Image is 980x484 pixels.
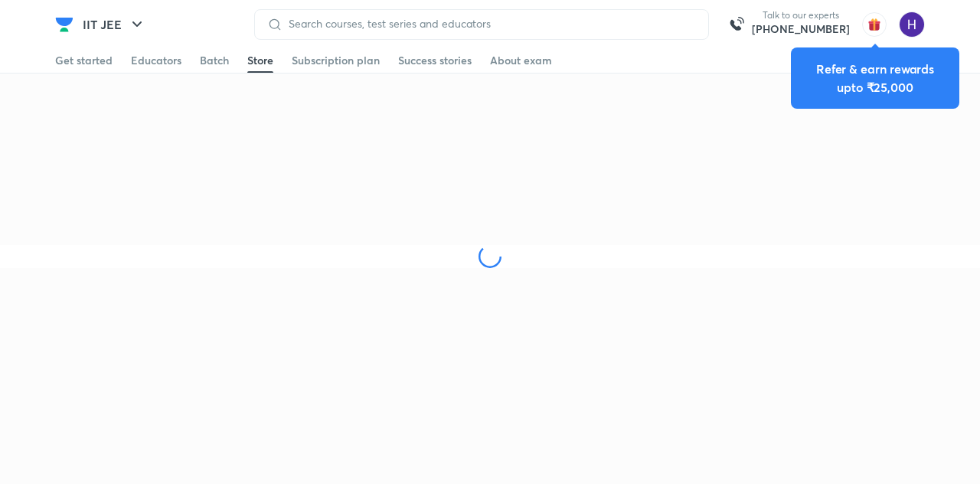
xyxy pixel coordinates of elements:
[73,9,155,40] button: IIT JEE
[752,9,850,21] p: Talk to our experts
[398,48,472,73] a: Success stories
[247,53,273,68] div: Store
[283,18,696,30] input: Search courses, test series and educators
[200,53,229,68] div: Batch
[862,12,887,37] img: avatar
[721,9,752,40] img: call-us
[131,53,181,68] div: Educators
[131,48,181,73] a: Educators
[490,48,552,73] a: About exam
[490,53,552,68] div: About exam
[200,48,229,73] a: Batch
[899,11,925,38] img: Hitesh Maheshwari
[247,48,273,73] a: Store
[55,15,73,34] img: Company Logo
[398,53,472,68] div: Success stories
[55,48,113,73] a: Get started
[292,48,380,73] a: Subscription plan
[55,53,113,68] div: Get started
[752,21,850,37] a: [PHONE_NUMBER]
[803,60,947,96] div: Refer & earn rewards upto ₹25,000
[292,53,380,68] div: Subscription plan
